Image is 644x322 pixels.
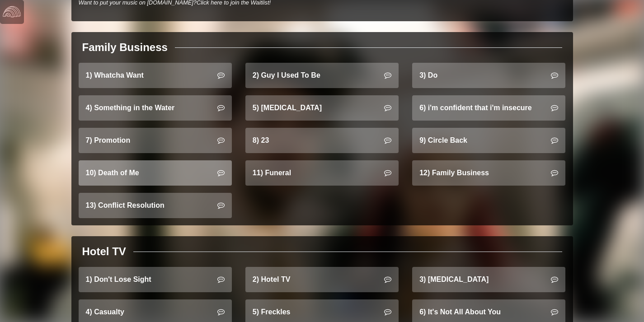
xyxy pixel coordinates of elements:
a: 7) Promotion [79,128,232,153]
a: 8) 23 [245,128,399,153]
a: 2) Guy I Used To Be [245,63,399,88]
a: 3) Do [412,63,565,88]
a: 1) Don't Lose Sight [79,267,232,292]
a: 9) Circle Back [412,128,565,153]
a: 2) Hotel TV [245,267,399,292]
div: Family Business [82,39,168,56]
a: 5) [MEDICAL_DATA] [245,95,399,121]
a: 12) Family Business [412,160,565,186]
a: 1) Whatcha Want [79,63,232,88]
a: 3) [MEDICAL_DATA] [412,267,565,292]
a: 6) i'm confident that i'm insecure [412,95,565,121]
img: logo-white-4c48a5e4bebecaebe01ca5a9d34031cfd3d4ef9ae749242e8c4bf12ef99f53e8.png [3,3,21,21]
a: 11) Funeral [245,160,399,186]
a: 10) Death of Me [79,160,232,186]
a: 4) Something in the Water [79,95,232,121]
a: 13) Conflict Resolution [79,193,232,218]
div: Hotel TV [82,243,126,260]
